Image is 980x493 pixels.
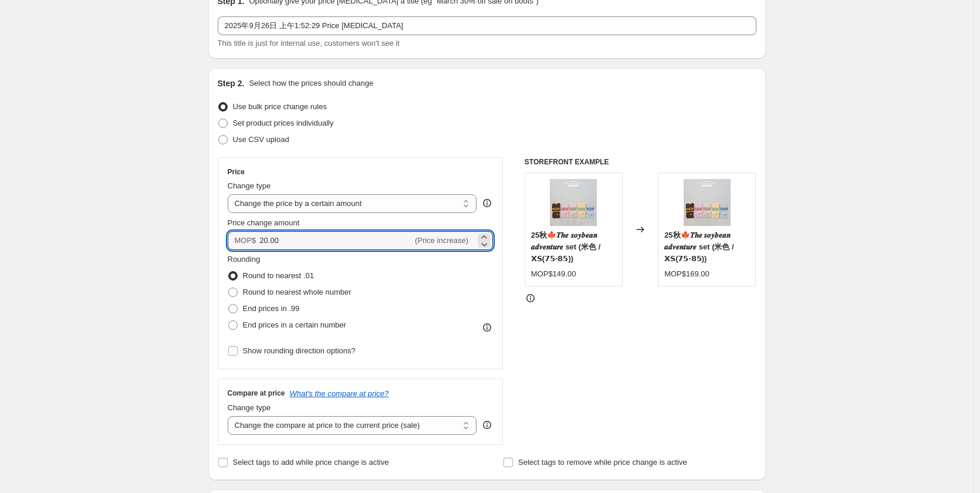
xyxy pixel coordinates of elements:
h2: Step 2. [218,77,245,89]
span: Select tags to add while price change is active [233,458,389,467]
span: Show rounding direction options? [243,346,356,355]
p: Select how the prices should change [249,77,373,89]
div: MOP$169.00 [664,268,709,280]
button: What's the compare at price? [290,389,389,398]
h6: STOREFRONT EXAMPLE [525,157,756,167]
input: 30% off holiday sale [218,16,756,35]
span: Round to nearest .01 [243,271,314,280]
input: -10.00 [259,231,413,250]
img: 887771C7-41BE-4E99-BC71-E5CCD7752E23_80x.jpg [684,179,731,226]
span: End prices in .99 [243,304,300,313]
span: Rounding [228,255,261,264]
span: This title is just for internal use, customers won't see it [218,39,400,48]
span: Round to nearest whole number [243,288,352,296]
span: Set product prices individually [233,119,334,127]
span: Select tags to remove while price change is active [518,458,687,467]
img: 887771C7-41BE-4E99-BC71-E5CCD7752E23_80x.jpg [550,179,597,226]
span: End prices in a certain number [243,320,346,329]
div: help [481,197,493,209]
span: Use bulk price change rules [233,102,327,111]
h3: Compare at price [228,389,285,398]
div: MOP$149.00 [531,268,576,280]
span: Use CSV upload [233,135,289,144]
span: 25秋🍁𝑻𝒉𝒆 𝒔𝒐𝒚𝒃𝒆𝒂𝒏 𝒂𝒅𝒗𝒆𝒏𝒕𝒖𝒓𝒆 set (米色 / 𝗫𝗦(𝟳𝟱-𝟴𝟱)) [531,231,601,263]
span: MOP$ [235,236,256,245]
span: Change type [228,181,271,190]
div: help [481,419,493,431]
span: Price change amount [228,218,300,227]
span: (Price increase) [415,236,468,245]
span: 25秋🍁𝑻𝒉𝒆 𝒔𝒐𝒚𝒃𝒆𝒂𝒏 𝒂𝒅𝒗𝒆𝒏𝒕𝒖𝒓𝒆 set (米色 / 𝗫𝗦(𝟳𝟱-𝟴𝟱)) [664,231,734,263]
h3: Price [228,167,245,177]
span: Change type [228,403,271,412]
